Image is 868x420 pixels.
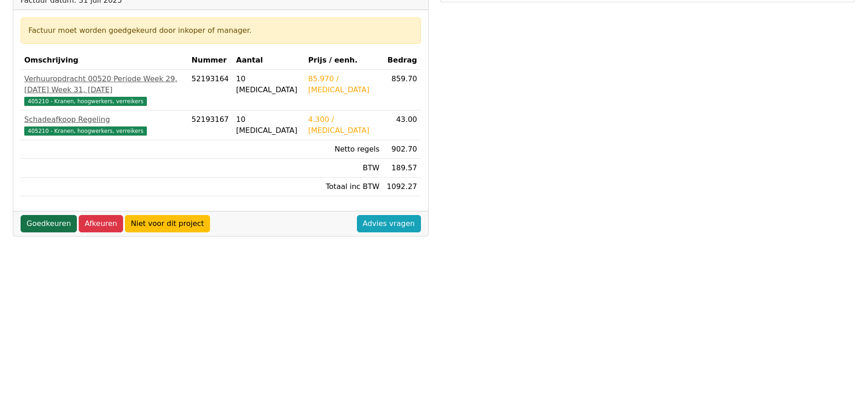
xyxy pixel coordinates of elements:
[305,178,383,196] td: Totaal inc BTW
[305,140,383,159] td: Netto regels
[305,51,383,70] th: Prijs / eenh.
[21,51,188,70] th: Omschrijving
[24,73,184,95] div: Verhuuropdracht 00520 Periode Week 29, [DATE] Week 31, [DATE]
[24,114,184,125] div: Schadeafkoop Regeling
[24,126,147,136] span: 405210 - Kranen, hoogwerkers, verreikers
[188,70,232,110] td: 52193164
[236,114,301,136] div: 10 [MEDICAL_DATA]
[24,73,184,106] a: Verhuuropdracht 00520 Periode Week 29, [DATE] Week 31, [DATE]405210 - Kranen, hoogwerkers, verrei...
[21,215,77,232] a: Goedkeuren
[383,70,421,110] td: 859.70
[24,97,147,106] span: 405210 - Kranen, hoogwerkers, verreikers
[383,178,421,196] td: 1092.27
[79,215,123,232] a: Afkeuren
[383,159,421,178] td: 189.57
[232,51,305,70] th: Aantal
[305,159,383,178] td: BTW
[383,51,421,70] th: Bedrag
[308,73,380,95] div: 85.970 / [MEDICAL_DATA]
[383,110,421,140] td: 43.00
[28,25,413,36] div: Factuur moet worden goedgekeurd door inkoper of manager.
[24,114,184,136] a: Schadeafkoop Regeling405210 - Kranen, hoogwerkers, verreikers
[188,51,232,70] th: Nummer
[383,140,421,159] td: 902.70
[236,73,301,95] div: 10 [MEDICAL_DATA]
[188,110,232,140] td: 52193167
[308,114,380,136] div: 4.300 / [MEDICAL_DATA]
[125,215,210,232] a: Niet voor dit project
[357,215,421,232] a: Advies vragen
